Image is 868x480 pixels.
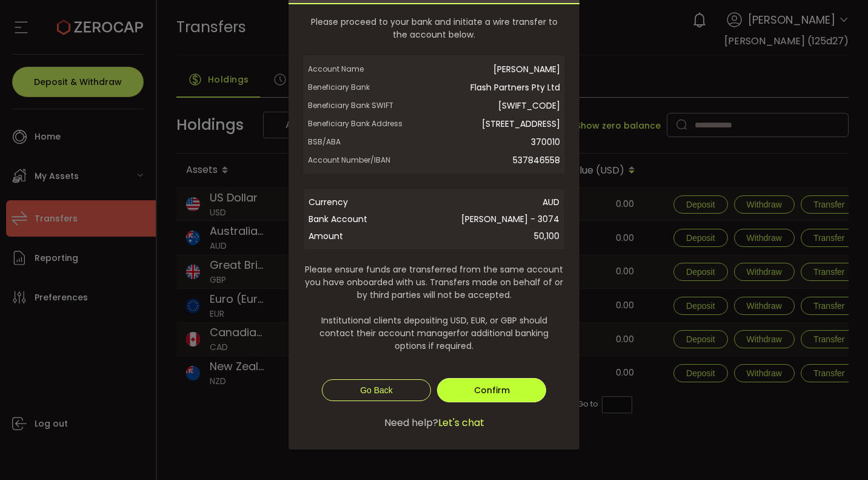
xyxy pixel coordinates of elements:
[308,151,405,169] span: Account Number/IBAN
[807,422,868,480] iframe: Chat Widget
[303,16,565,41] span: Please proceed to your bank and initiate a wire transfer to the account below.
[308,133,405,151] span: BSB/ABA
[309,211,375,228] span: Bank Account
[405,151,560,169] span: 537846558
[405,133,560,151] span: 370010
[384,416,438,430] span: Need help?
[308,96,405,115] span: Beneficiary Bank SWIFT
[308,115,405,133] span: Beneficiary Bank Address
[360,385,393,395] span: Go Back
[308,78,405,96] span: Beneficiary Bank
[375,194,559,211] span: AUD
[375,228,559,245] span: 50,100
[438,416,484,430] span: Let's chat
[309,228,375,245] span: Amount
[308,60,405,78] span: Account Name
[375,211,559,228] span: [PERSON_NAME] - 3074
[474,384,510,396] span: Confirm
[405,78,560,96] span: Flash Partners Pty Ltd
[405,96,560,115] span: [SWIFT_CODE]
[405,115,560,133] span: [STREET_ADDRESS]
[322,379,431,401] button: Go Back
[303,263,565,353] span: Please ensure funds are transferred from the same account you have onboarded with us. Transfers m...
[309,194,375,211] span: Currency
[437,378,546,402] button: Confirm
[405,60,560,78] span: [PERSON_NAME]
